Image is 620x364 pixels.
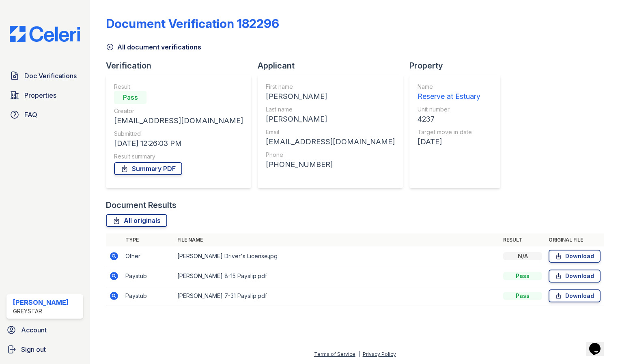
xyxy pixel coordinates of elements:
div: [PERSON_NAME] [13,298,69,307]
a: All originals [106,214,167,227]
td: Paystub [122,286,174,306]
a: Summary PDF [114,162,182,175]
th: Original file [545,233,604,246]
div: Document Results [106,199,177,211]
div: | [358,351,360,357]
div: Result [114,83,243,91]
span: Sign out [21,345,46,354]
div: Reserve at Estuary [418,91,480,102]
a: Download [549,270,601,283]
div: Creator [114,107,243,115]
a: Terms of Service [314,351,355,357]
span: Account [21,325,47,335]
div: Greystar [13,307,69,315]
div: N/A [503,252,542,260]
div: Result summary [114,152,243,161]
th: File name [174,233,500,246]
div: Pass [503,272,542,280]
span: Doc Verifications [24,71,77,81]
th: Type [122,233,174,246]
a: FAQ [6,107,83,123]
div: Submitted [114,130,243,138]
th: Result [500,233,545,246]
td: [PERSON_NAME] Driver's License.jpg [174,246,500,266]
div: Document Verification 182296 [106,16,279,31]
div: [PERSON_NAME] [266,113,395,125]
div: [EMAIL_ADDRESS][DOMAIN_NAME] [266,136,395,148]
a: Download [549,250,601,263]
div: First name [266,83,395,91]
td: [PERSON_NAME] 8-15 Payslip.pdf [174,266,500,286]
div: [DATE] [418,136,480,148]
div: [EMAIL_ADDRESS][DOMAIN_NAME] [114,115,243,126]
div: 4237 [418,113,480,125]
td: Other [122,246,174,266]
div: Unit number [418,105,480,113]
div: [PERSON_NAME] [266,91,395,102]
a: Name Reserve at Estuary [418,83,480,102]
div: Pass [503,292,542,300]
a: Sign out [3,341,86,358]
a: Privacy Policy [363,351,396,357]
div: Name [418,83,480,91]
span: Properties [24,90,56,100]
a: Account [3,322,86,338]
iframe: chat widget [586,332,612,356]
div: [PHONE_NUMBER] [266,159,395,170]
div: Applicant [258,60,409,71]
td: Paystub [122,266,174,286]
img: CE_Logo_Blue-a8612792a0a2168367f1c8372b55b34899dd931a85d93a1a3d3e32e68fde9ad4.png [3,26,86,42]
td: [PERSON_NAME] 7-31 Payslip.pdf [174,286,500,306]
a: All document verifications [106,42,201,52]
a: Properties [6,87,83,103]
div: Pass [114,91,146,104]
a: Download [549,289,601,302]
div: Target move in date [418,128,480,136]
div: Email [266,128,395,136]
a: Doc Verifications [6,68,83,84]
span: FAQ [24,110,37,120]
div: [DATE] 12:26:03 PM [114,138,243,149]
div: Phone [266,151,395,159]
div: Verification [106,60,258,71]
div: Property [409,60,507,71]
div: Last name [266,105,395,113]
